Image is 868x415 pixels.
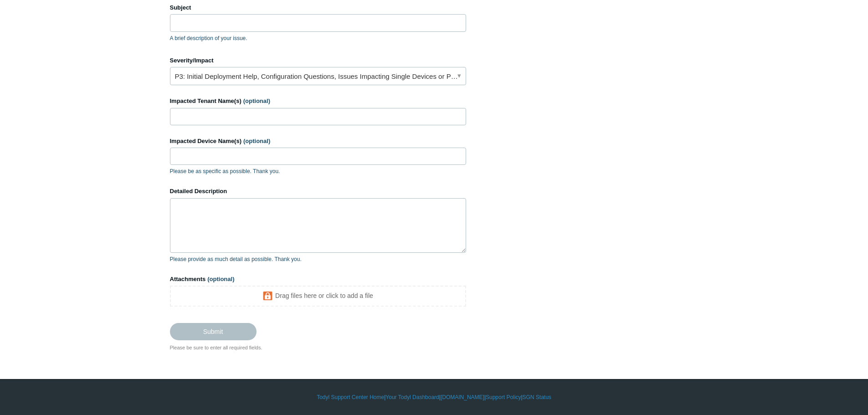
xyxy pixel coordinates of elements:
[441,393,484,401] a: [DOMAIN_NAME]
[170,167,466,175] p: Please be as specific as possible. Thank you.
[385,393,439,401] a: Your Todyl Dashboard
[207,276,234,282] span: (optional)
[170,255,466,263] p: Please provide as much detail as possible. Thank you.
[170,187,466,196] label: Detailed Description
[170,34,466,42] p: A brief description of your issue.
[170,3,466,12] label: Subject
[170,344,466,352] div: Please be sure to enter all required fields.
[170,67,466,85] a: P3: Initial Deployment Help, Configuration Questions, Issues Impacting Single Devices or Past Out...
[523,393,551,401] a: SGN Status
[243,138,270,144] span: (optional)
[170,393,699,401] div: | | | |
[243,97,270,104] span: (optional)
[170,275,466,284] label: Attachments
[170,56,466,65] label: Severity/Impact
[486,393,521,401] a: Support Policy
[317,393,384,401] a: Todyl Support Center Home
[170,137,466,146] label: Impacted Device Name(s)
[170,323,257,340] input: Submit
[170,97,466,106] label: Impacted Tenant Name(s)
